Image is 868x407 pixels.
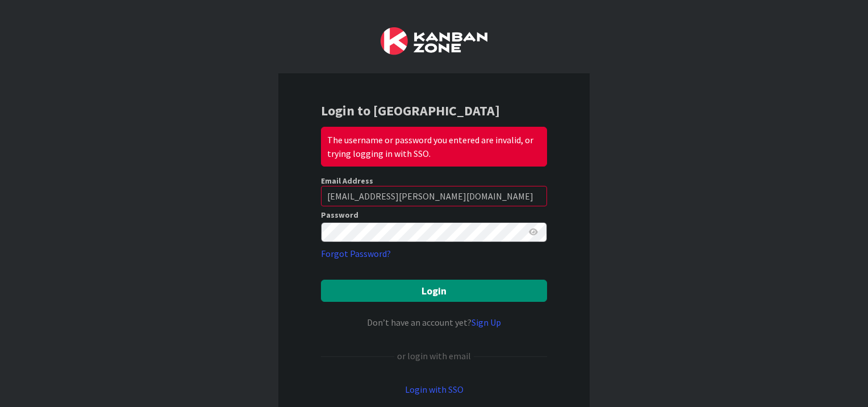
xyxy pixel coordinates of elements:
a: Login with SSO [405,384,464,395]
div: or login with email [394,349,474,363]
label: Password [321,211,358,219]
img: Kanban Zone [381,27,487,55]
button: Login [321,280,547,302]
div: Don’t have an account yet? [321,315,547,329]
div: The username or password you entered are invalid, or trying logging in with SSO. [321,127,547,167]
label: Email Address [321,176,373,186]
a: Sign Up [471,317,501,328]
a: Forgot Password? [321,247,391,260]
keeper-lock: Open Keeper Popup [528,189,541,202]
b: Login to [GEOGRAPHIC_DATA] [321,102,500,119]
